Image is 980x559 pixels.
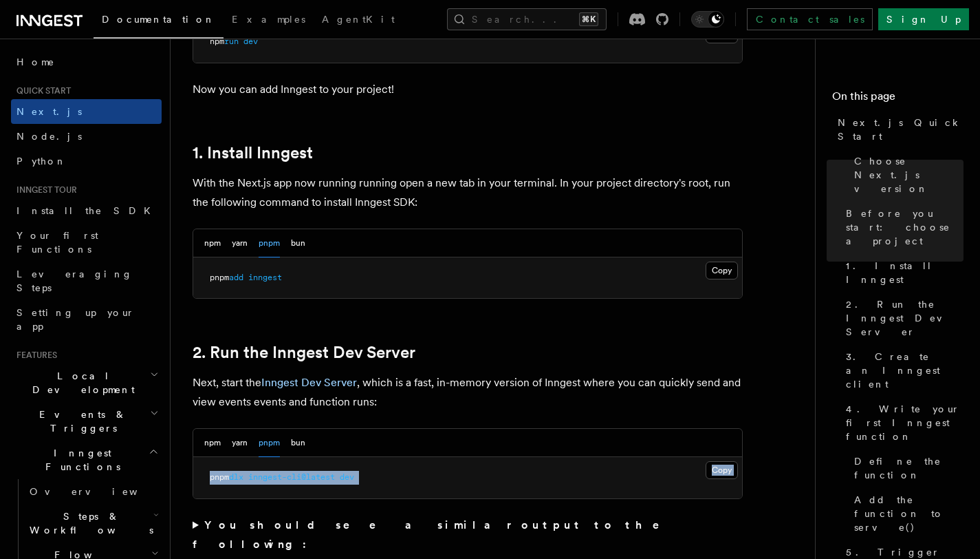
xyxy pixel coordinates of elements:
[11,223,162,262] a: Your first Functions
[846,402,963,443] span: 4. Write your first Inngest function
[322,14,395,25] span: AgentKit
[224,4,314,37] a: Examples
[11,184,77,196] span: Inngest tour
[229,472,243,482] span: dlx
[17,205,159,216] span: Install the SDK
[17,131,82,142] span: Node.js
[846,259,963,286] span: 1. Install Inngest
[193,173,743,212] p: With the Next.js app now running running open a new tab in your terminal. In your project directo...
[11,402,162,441] button: Events & Triggers
[30,486,171,497] span: Overview
[447,8,607,30] button: Search...⌘K
[840,201,963,253] a: Before you start: choose a project
[17,106,82,117] span: Next.js
[11,99,162,124] a: Next.js
[340,472,354,482] span: dev
[838,116,963,143] span: Next.js Quick Start
[849,487,963,540] a: Add the function to serve()
[706,262,738,279] button: Copy
[11,124,162,149] a: Node.js
[193,343,415,362] a: 2. Run the Inngest Dev Server
[11,300,162,339] a: Setting up your app
[193,518,679,551] strong: You should see a similar output to the following:
[11,198,162,223] a: Install the SDK
[17,268,133,293] span: Leveraging Steps
[24,504,162,542] button: Steps & Workflows
[193,516,743,554] summary: You should see a similar output to the following:
[229,273,243,282] span: add
[832,110,963,149] a: Next.js Quick Start
[706,461,738,479] button: Copy
[579,12,598,26] kbd: ⌘K
[11,262,162,300] a: Leveraging Steps
[224,36,239,46] span: run
[11,408,150,435] span: Events & Triggers
[204,229,221,257] button: npm
[854,454,963,482] span: Define the function
[232,14,305,25] span: Examples
[11,369,150,397] span: Local Development
[259,229,280,257] button: pnpm
[11,441,162,479] button: Inngest Functions
[832,88,963,110] h4: On this page
[243,36,258,46] span: dev
[846,207,963,248] span: Before you start: choose a project
[849,149,963,201] a: Choose Next.js version
[11,350,57,361] span: Features
[17,230,98,255] span: Your first Functions
[11,149,162,173] a: Python
[846,350,963,391] span: 3. Create an Inngest client
[854,154,963,196] span: Choose Next.js version
[193,373,743,412] p: Next, start the , which is a fast, in-memory version of Inngest where you can quickly send and vi...
[210,36,224,46] span: npm
[17,307,135,332] span: Setting up your app
[840,292,963,344] a: 2. Run the Inngest Dev Server
[193,143,313,162] a: 1. Install Inngest
[846,297,963,339] span: 2. Run the Inngest Dev Server
[840,397,963,449] a: 4. Write your first Inngest function
[94,4,224,39] a: Documentation
[261,376,357,389] a: Inngest Dev Server
[232,429,248,457] button: yarn
[747,8,873,30] a: Contact sales
[840,253,963,292] a: 1. Install Inngest
[232,229,248,257] button: yarn
[691,11,724,28] button: Toggle dark mode
[11,363,162,402] button: Local Development
[248,273,282,282] span: inngest
[204,429,221,457] button: npm
[849,449,963,487] a: Define the function
[17,55,55,69] span: Home
[210,273,229,282] span: pnpm
[11,50,162,74] a: Home
[854,493,963,534] span: Add the function to serve()
[248,472,335,482] span: inngest-cli@latest
[210,472,229,482] span: pnpm
[24,509,153,537] span: Steps & Workflows
[840,344,963,397] a: 3. Create an Inngest client
[291,429,305,457] button: bun
[102,14,215,25] span: Documentation
[17,156,67,167] span: Python
[878,8,969,30] a: Sign Up
[24,479,162,504] a: Overview
[11,446,149,474] span: Inngest Functions
[193,80,743,99] p: Now you can add Inngest to your project!
[314,4,403,37] a: AgentKit
[259,429,280,457] button: pnpm
[291,229,305,257] button: bun
[11,85,71,96] span: Quick start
